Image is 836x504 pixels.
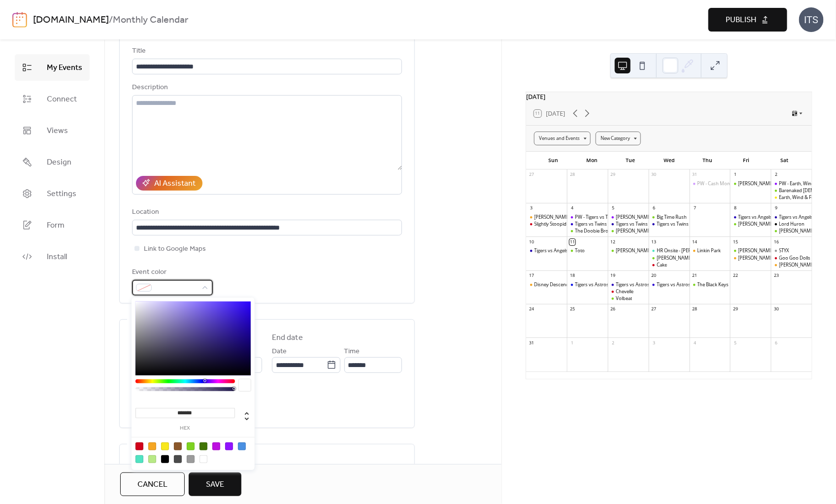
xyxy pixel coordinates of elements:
div: Disney Descendants - Zombies [535,281,601,288]
div: 28 [692,306,698,312]
div: Toto [575,247,585,254]
a: My Events [15,54,90,81]
div: Neil Young [649,255,690,261]
button: Save [189,472,241,496]
div: [PERSON_NAME] [738,247,774,254]
div: End date [272,332,303,344]
div: 1 [733,172,738,178]
div: Linkin Park [698,247,721,254]
div: Tigers vs Angels [730,214,771,220]
div: 4 [692,340,698,346]
div: 6 [651,205,657,211]
div: Katy Perry [526,214,567,220]
div: 17 [529,272,535,278]
div: 29 [733,306,738,312]
div: [PERSON_NAME] [779,262,815,268]
div: 13 [651,239,657,245]
div: Shane Gillis [730,255,771,261]
div: The Black Keys [690,281,731,288]
div: 10 [529,239,535,245]
img: logo [12,12,27,28]
div: #D0021B [135,442,143,450]
div: PW - Earth, Wind & Fire [771,180,812,187]
div: 14 [692,239,698,245]
div: 31 [529,340,535,346]
div: #B8E986 [148,455,156,463]
div: 31 [692,172,698,178]
span: Time [344,346,360,358]
div: 2 [773,172,779,178]
div: Cake [649,262,690,268]
div: 30 [773,306,779,312]
div: 18 [569,272,575,278]
div: [PERSON_NAME] [738,180,774,187]
div: Cyndi Lauper [730,180,771,187]
div: The Black Keys [698,281,729,288]
div: Cake [657,262,667,268]
div: 6 [773,340,779,346]
div: Tigers vs Angels [738,214,772,220]
div: ITS [799,7,824,32]
div: Location [132,206,400,218]
div: 28 [569,172,575,178]
div: PW - Cash Money Millionaires [690,180,731,187]
div: 2 [610,340,616,346]
div: Title [132,45,400,57]
label: hex [135,426,235,431]
div: Tigers vs Twins [567,221,608,227]
button: AI Assistant [136,176,202,191]
div: STYX [771,247,812,254]
div: HR Onsite - [PERSON_NAME] [657,247,717,254]
span: Link to Google Maps [144,243,206,255]
b: Monthly Calendar [113,11,188,30]
button: Cancel [120,472,185,496]
div: #BD10E0 [212,442,220,450]
div: Goo Goo Dolls [779,255,811,261]
a: Views [15,117,90,144]
span: Cancel [137,479,167,491]
div: The Doobie Brothers [575,228,620,234]
div: #417505 [200,442,207,450]
div: Barenaked Ladies [771,187,812,194]
div: Tigers vs Angels [535,247,568,254]
div: Linkin Park [690,247,731,254]
div: Volbeat [616,295,632,302]
div: Little Big Town [730,247,771,254]
div: Tigers vs Astros [608,281,649,288]
div: Rufus Du Sol [608,228,649,234]
div: 22 [733,272,738,278]
div: Mon [572,152,611,169]
div: 12 [610,239,616,245]
div: Tate McRae [771,262,812,268]
span: Install [47,251,67,263]
div: 4 [569,205,575,211]
div: Volbeat [608,295,649,302]
span: Settings [47,188,76,200]
div: 29 [610,172,616,178]
div: [PERSON_NAME] [738,255,774,261]
div: Description [132,82,400,94]
div: Tigers vs Astros [616,281,650,288]
div: AI Assistant [154,178,196,190]
div: Event color [132,267,211,278]
div: #4A4A4A [174,455,182,463]
a: Connect [15,86,90,112]
div: Disney Descendants - Zombies [526,281,567,288]
div: 20 [651,272,657,278]
span: Views [47,125,68,137]
span: Publish [726,14,756,26]
div: 8 [733,205,738,211]
div: 3 [651,340,657,346]
div: PW - Tigers vs Twins [567,214,608,220]
div: 1 [569,340,575,346]
div: 7 [692,205,698,211]
div: #000000 [161,455,169,463]
a: Install [15,243,90,270]
div: Nelly [771,228,812,234]
div: #FFFFFF [200,455,207,463]
div: STYX [779,247,790,254]
div: Goo Goo Dolls [771,255,812,261]
div: Toto [567,247,608,254]
div: 5 [610,205,616,211]
div: Tigers vs Astros [575,281,609,288]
